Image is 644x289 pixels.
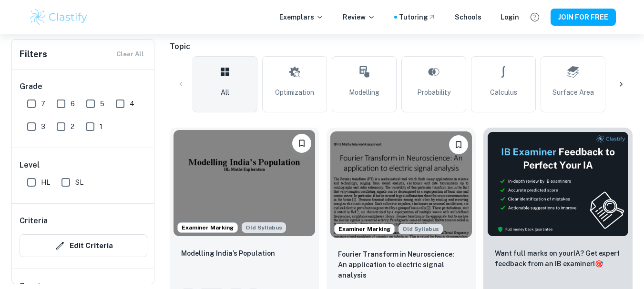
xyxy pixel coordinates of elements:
button: Edit Criteria [20,234,147,257]
span: 🎯 [595,260,603,268]
span: Probability [417,87,450,98]
span: 1 [100,121,102,132]
span: Optimization [275,87,314,98]
p: Want full marks on your IA ? Get expert feedback from an IB examiner! [495,248,621,269]
a: Schools [455,12,481,22]
button: JOIN FOR FREE [551,9,616,26]
span: Surface Area [552,87,594,98]
span: 2 [71,121,74,132]
p: Fourier Transform in Neuroscience: An application to electric signal analysis [338,249,464,280]
span: Calculus [490,87,517,98]
h6: Topic [170,41,633,52]
span: Examiner Marking [178,223,237,232]
a: Login [501,12,519,22]
img: Maths IA example thumbnail: Modelling India’s Population [174,130,315,236]
h6: Filters [20,48,47,61]
span: HL [41,177,50,188]
p: Modelling India’s Population [181,248,275,259]
a: Tutoring [399,12,436,22]
span: Examiner Marking [335,225,394,233]
span: 7 [41,99,45,109]
img: Thumbnail [487,131,629,237]
span: 5 [100,99,104,109]
h6: Criteria [20,215,48,227]
div: Although this IA is written for the old math syllabus (last exam in November 2020), the current I... [399,224,443,234]
span: Modelling [349,87,379,98]
span: 3 [41,121,45,132]
p: Review [343,12,375,22]
button: Help and Feedback [527,9,543,25]
p: Exemplars [279,12,324,22]
img: Maths IA example thumbnail: Fourier Transform in Neuroscience: An ap [330,131,472,238]
h6: Grade [20,81,147,92]
span: 4 [130,99,134,109]
img: Clastify logo [29,8,89,27]
span: All [221,87,229,98]
h6: Level [20,159,147,171]
button: Please log in to bookmark exemplars [449,135,468,154]
span: Old Syllabus [399,224,443,234]
span: 6 [71,99,75,109]
button: Please log in to bookmark exemplars [292,134,311,153]
span: SL [75,177,83,188]
div: Although this IA is written for the old math syllabus (last exam in November 2020), the current I... [242,222,286,233]
span: Old Syllabus [242,222,286,233]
